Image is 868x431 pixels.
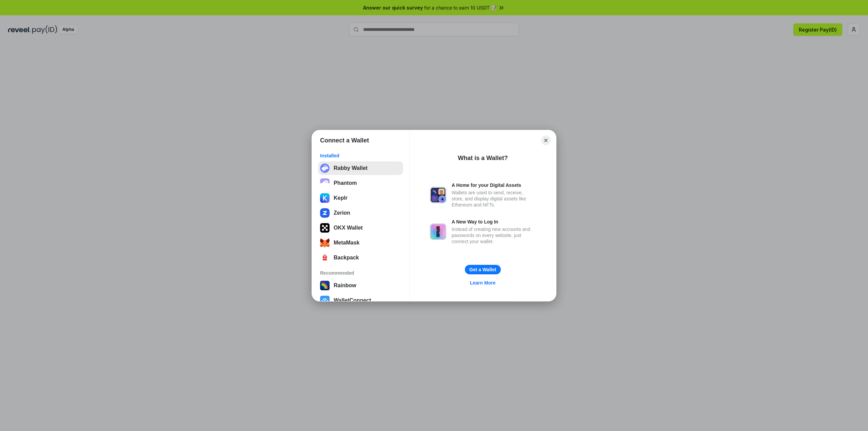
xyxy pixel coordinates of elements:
[320,238,330,248] img: svg+xml;base64,PHN2ZyB3aWR0aD0iMzUiIGhlaWdodD0iMzQiIHZpZXdCb3g9IjAgMCAzNSAzNCIgZmlsbD0ibm9uZSIgeG...
[452,219,536,225] div: A New Way to Log In
[320,281,330,290] img: svg+xml,%3Csvg%20width%3D%22120%22%20height%3D%22120%22%20viewBox%3D%220%200%20120%20120%22%20fil...
[318,176,403,190] button: Phantom
[469,267,496,273] div: Get a Wallet
[318,279,403,292] button: Rainbow
[452,182,536,188] div: A Home for your Digital Assets
[334,195,348,201] div: Keplr
[334,165,368,171] div: Rabby Wallet
[465,265,501,274] button: Get a Wallet
[334,225,363,231] div: OKX Wallet
[320,153,401,159] div: Installed
[334,180,357,186] div: Phantom
[334,210,350,216] div: Zerion
[452,190,536,208] div: Wallets are used to send, receive, store, and display digital assets like Ethereum and NFTs.
[318,294,403,307] button: WalletConnect
[541,136,551,145] button: Close
[320,296,330,305] img: svg+xml,%3Csvg%20width%3D%2228%22%20height%3D%2228%22%20viewBox%3D%220%200%2028%2028%22%20fill%3D...
[334,297,371,303] div: WalletConnect
[318,191,403,205] button: Keplr
[320,208,330,218] img: svg+xml,%3Csvg%20xmlns%3D%22http%3A%2F%2Fwww.w3.org%2F2000%2Fsvg%22%20width%3D%22512%22%20height%...
[430,187,446,203] img: svg+xml,%3Csvg%20xmlns%3D%22http%3A%2F%2Fwww.w3.org%2F2000%2Fsvg%22%20fill%3D%22none%22%20viewBox...
[318,161,403,175] button: Rabby Wallet
[318,251,403,265] button: Backpack
[320,178,330,188] img: epq2vO3P5aLWl15yRS7Q49p1fHTx2Sgh99jU3kfXv7cnPATIVQHAx5oQs66JWv3SWEjHOsb3kKgmE5WNBxBId7C8gm8wEgOvz...
[318,236,403,250] button: MetaMask
[318,221,403,235] button: OKX Wallet
[470,280,495,286] div: Learn More
[452,226,536,244] div: Instead of creating new accounts and passwords on every website, just connect your wallet.
[320,253,330,262] img: 4BxBxKvl5W07cAAAAASUVORK5CYII=
[334,255,359,261] div: Backpack
[320,223,330,233] img: 5VZ71FV6L7PA3gg3tXrdQ+DgLhC+75Wq3no69P3MC0NFQpx2lL04Ql9gHK1bRDjsSBIvScBnDTk1WrlGIZBorIDEYJj+rhdgn...
[320,193,330,203] img: ByMCUfJCc2WaAAAAAElFTkSuQmCC
[320,136,369,144] h1: Connect a Wallet
[458,154,508,162] div: What is a Wallet?
[466,278,499,287] a: Learn More
[334,240,359,246] div: MetaMask
[430,223,446,240] img: svg+xml,%3Csvg%20xmlns%3D%22http%3A%2F%2Fwww.w3.org%2F2000%2Fsvg%22%20fill%3D%22none%22%20viewBox...
[320,270,401,276] div: Recommended
[318,206,403,220] button: Zerion
[334,282,356,289] div: Rainbow
[320,163,330,173] img: svg+xml;base64,PHN2ZyB3aWR0aD0iMzIiIGhlaWdodD0iMzIiIHZpZXdCb3g9IjAgMCAzMiAzMiIgZmlsbD0ibm9uZSIgeG...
